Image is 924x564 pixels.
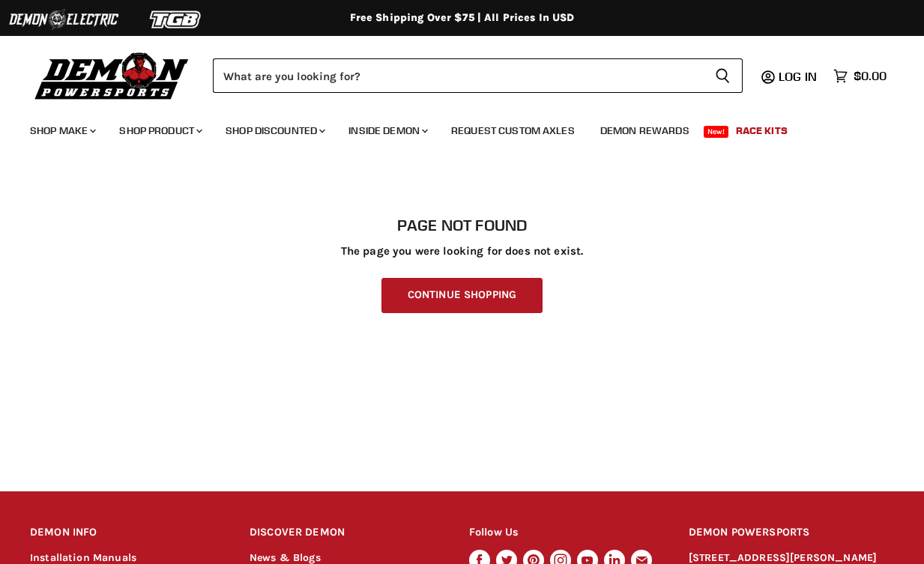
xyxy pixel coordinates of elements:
[704,126,729,138] span: New!
[30,49,194,102] img: Demon Powersports
[7,5,120,34] img: Demon Electric Logo 2
[725,115,799,146] a: Race Kits
[689,515,894,551] h2: DEMON POWERSPORTS
[19,109,883,146] ul: Main menu
[589,115,701,146] a: Demon Rewards
[826,65,894,87] a: $0.00
[779,69,817,84] span: Log in
[854,69,887,83] span: $0.00
[213,58,703,93] input: Search
[440,115,586,146] a: Request Custom Axles
[30,551,136,564] a: Installation Manuals
[214,115,334,146] a: Shop Discounted
[250,515,441,551] h2: DISCOVER DEMON
[469,515,660,551] h2: Follow Us
[772,70,826,83] a: Log in
[703,58,743,93] button: Search
[250,551,321,564] a: News & Blogs
[381,278,543,313] a: Continue Shopping
[30,515,221,551] h2: DEMON INFO
[337,115,437,146] a: Inside Demon
[213,58,743,93] form: Product
[30,245,894,258] p: The page you were looking for does not exist.
[30,216,894,234] h1: Page not found
[108,115,211,146] a: Shop Product
[120,5,232,34] img: TGB Logo 2
[19,115,105,146] a: Shop Make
